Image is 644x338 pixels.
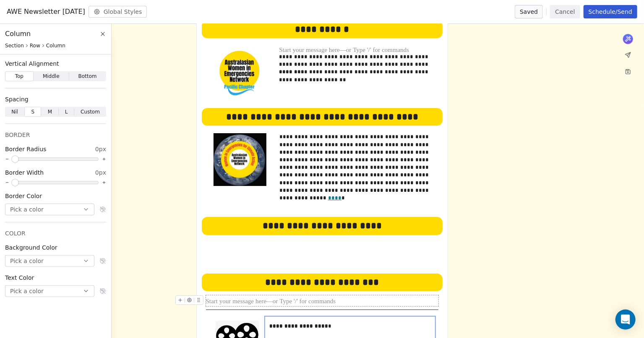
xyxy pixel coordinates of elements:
[5,204,94,215] button: Pick a color
[30,42,40,49] span: Row
[7,7,85,17] span: AWE Newsletter [DATE]
[81,108,100,116] span: Custom
[95,168,106,177] span: 0px
[550,5,580,18] button: Cancel
[5,42,24,49] span: Section
[5,145,46,153] span: Border Radius
[65,108,68,116] span: L
[5,168,44,177] span: Border Width
[46,42,65,49] span: Column
[5,243,57,252] span: Background Color
[43,72,60,80] span: Middle
[5,59,59,68] span: Vertical Alignment
[584,5,637,18] button: Schedule/Send
[5,95,29,103] span: Spacing
[5,29,31,39] span: Column
[5,285,94,297] button: Pick a color
[515,5,543,18] button: Saved
[11,108,18,116] span: Nil
[5,131,106,139] div: BORDER
[78,72,97,80] span: Bottom
[48,108,52,116] span: M
[5,273,34,282] span: Text Color
[5,229,106,237] div: COLOR
[89,6,147,18] button: Global Styles
[95,145,106,153] span: 0px
[5,255,94,267] button: Pick a color
[5,192,42,200] span: Border Color
[615,310,636,330] div: Open Intercom Messenger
